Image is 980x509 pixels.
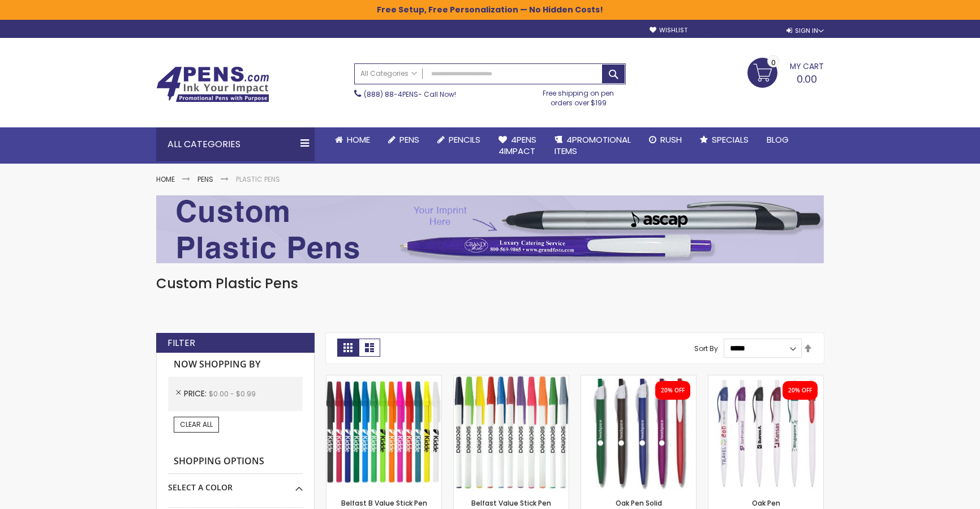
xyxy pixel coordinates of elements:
[708,375,823,384] a: Oak Pen
[694,343,718,353] label: Sort By
[650,26,687,35] a: Wishlist
[471,498,551,508] a: Belfast Value Stick Pen
[156,275,824,293] h1: Custom Plastic Pens
[747,58,824,86] a: 0.00 0
[168,353,303,377] strong: Now Shopping by
[197,174,213,184] a: Pens
[156,195,824,263] img: Plastic Pens
[360,69,417,78] span: All Categories
[758,127,798,152] a: Blog
[454,375,569,384] a: Belfast Value Stick Pen
[364,89,456,99] span: - Call Now!
[180,420,213,429] span: Clear All
[616,498,662,508] a: Oak Pen Solid
[700,26,775,35] a: Create an Account
[428,127,489,152] a: Pencils
[786,27,824,35] div: Sign In
[326,375,441,490] img: Belfast B Value Stick Pen
[236,174,280,184] strong: Plastic Pens
[708,375,823,490] img: Oak Pen
[341,498,427,508] a: Belfast B Value Stick Pen
[184,388,209,399] span: Price
[156,66,269,102] img: 4Pens Custom Pens and Promotional Products
[168,474,303,493] div: Select A Color
[712,134,749,146] span: Specials
[156,174,175,184] a: Home
[581,375,696,384] a: Oak Pen Solid
[531,84,626,107] div: Free shipping on pen orders over $199
[337,339,359,357] strong: Grid
[174,417,219,433] a: Clear All
[660,134,682,146] span: Rush
[454,375,569,490] img: Belfast Value Stick Pen
[347,134,370,146] span: Home
[209,389,256,399] span: $0.00 - $0.99
[555,134,631,157] span: 4PROMOTIONAL ITEMS
[581,375,696,490] img: Oak Pen Solid
[379,127,428,152] a: Pens
[167,337,195,349] strong: Filter
[797,72,817,86] span: 0.00
[498,134,536,157] span: 4Pens 4impact
[771,57,776,68] span: 0
[691,127,758,152] a: Specials
[545,127,640,164] a: 4PROMOTIONALITEMS
[449,134,480,146] span: Pencils
[788,387,812,395] div: 20% OFF
[168,450,303,474] strong: Shopping Options
[661,387,685,395] div: 20% OFF
[326,127,379,152] a: Home
[156,127,315,161] div: All Categories
[640,127,691,152] a: Rush
[489,127,545,164] a: 4Pens4impact
[326,375,441,384] a: Belfast B Value Stick Pen
[364,89,418,99] a: (888) 88-4PENS
[355,64,423,83] a: All Categories
[767,134,789,146] span: Blog
[399,134,419,146] span: Pens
